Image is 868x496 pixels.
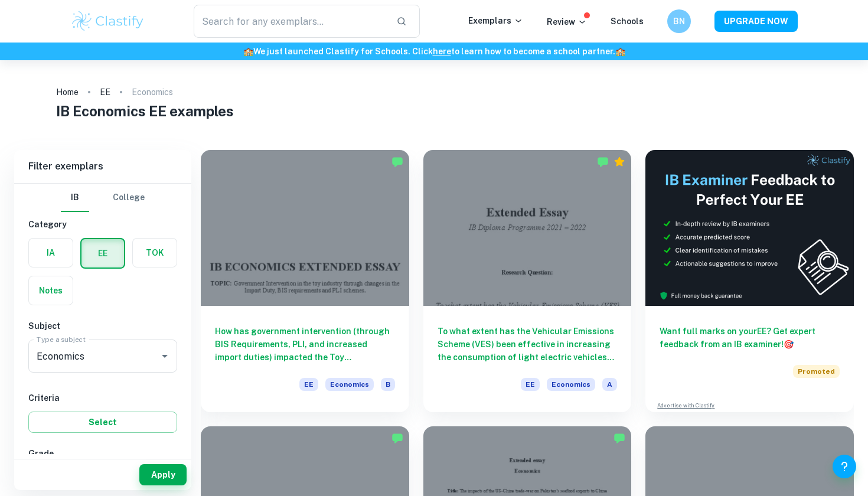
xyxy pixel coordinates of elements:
[614,156,625,168] div: Premium
[381,378,395,391] span: B
[645,150,854,306] img: Thumbnail
[139,464,187,485] button: Apply
[132,86,173,99] p: Economics
[433,47,451,56] a: here
[37,334,86,344] label: Type a subject
[56,100,812,122] h1: IB Economics EE examples
[81,239,124,267] button: EE
[602,378,617,391] span: A
[113,184,145,212] button: College
[667,9,691,33] button: BN
[793,365,840,378] span: Promoted
[194,5,387,38] input: Search for any exemplars...
[2,45,866,58] h6: We just launched Clastify for Schools. Click to learn how to become a school partner.
[833,455,856,478] button: Help and Feedback
[468,14,523,27] p: Exemplars
[70,9,145,33] img: Clastify logo
[391,156,403,168] img: Marked
[29,239,73,267] button: IA
[28,391,177,404] h6: Criteria
[660,325,840,351] h6: Want full marks on your EE ? Get expert feedback from an IB examiner!
[28,447,177,460] h6: Grade
[215,325,395,364] h6: How has government intervention (through BIS Requirements, PLI, and increased import duties) impa...
[14,150,191,183] h6: Filter exemplars
[100,84,110,100] a: EE
[28,412,177,433] button: Select
[423,150,632,412] a: To what extent has the Vehicular Emissions Scheme (VES) been effective in increasing the consumpt...
[133,239,177,267] button: TOK
[243,47,253,56] span: 🏫
[61,184,145,212] div: Filter type choice
[29,276,73,305] button: Notes
[547,15,587,28] p: Review
[28,218,177,231] h6: Category
[325,378,374,391] span: Economics
[547,378,595,391] span: Economics
[438,325,618,364] h6: To what extent has the Vehicular Emissions Scheme (VES) been effective in increasing the consumpt...
[645,150,854,412] a: Want full marks on yourEE? Get expert feedback from an IB examiner!PromotedAdvertise with Clastify
[615,47,625,56] span: 🏫
[611,17,644,26] a: Schools
[784,340,794,349] span: 🎯
[28,319,177,332] h6: Subject
[657,402,714,410] a: Advertise with Clastify
[597,156,609,168] img: Marked
[714,11,798,32] button: UPGRADE NOW
[391,432,403,444] img: Marked
[156,348,173,364] button: Open
[61,184,89,212] button: IB
[56,84,79,100] a: Home
[614,432,625,444] img: Marked
[673,15,686,28] h6: BN
[201,150,409,412] a: How has government intervention (through BIS Requirements, PLI, and increased import duties) impa...
[299,378,318,391] span: EE
[521,378,540,391] span: EE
